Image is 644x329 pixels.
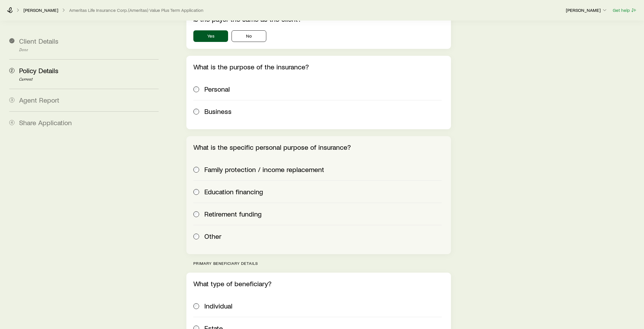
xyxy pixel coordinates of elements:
[193,30,228,42] button: Yes
[19,118,72,127] span: Share Application
[204,85,230,93] span: Personal
[193,303,199,309] input: Individual
[193,143,351,151] label: What is the specific personal purpose of insurance?
[612,7,637,14] button: Get help
[19,37,58,45] span: Client Details
[193,86,199,92] input: Personal
[193,62,309,71] label: What is the purpose of the insurance?
[204,107,232,115] span: Business
[204,302,232,310] span: Individual
[193,234,199,239] input: Other
[204,210,262,218] span: Retirement funding
[19,96,59,104] span: Agent Report
[566,7,608,13] p: [PERSON_NAME]
[204,232,221,240] span: Other
[566,7,608,14] button: [PERSON_NAME]
[193,189,199,195] input: Education financing
[232,30,266,42] button: No
[204,188,263,196] span: Education financing
[19,66,58,75] span: Policy Details
[193,109,199,114] input: Business
[69,8,204,13] button: Ameritas Life Insurance Corp. (Ameritas) Value Plus Term Application
[23,8,58,13] a: [PERSON_NAME]
[19,77,159,82] p: Current
[9,120,14,125] span: 4
[19,48,159,52] p: Done
[193,211,199,217] input: Retirement funding
[9,97,14,103] span: 3
[204,165,324,173] span: Family protection / income replacement
[193,30,444,42] div: payorDetails.isPayorSameAsClient
[193,261,444,266] p: Primary beneficiary details
[193,167,199,173] input: Family protection / income replacement
[193,279,271,288] label: What type of beneficiary?
[9,68,14,73] span: 2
